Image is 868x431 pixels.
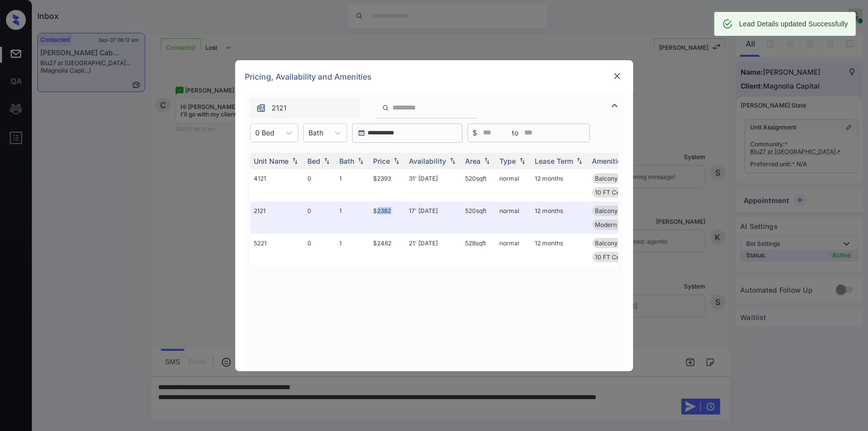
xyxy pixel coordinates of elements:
[250,169,304,202] td: 4121
[496,169,531,202] td: normal
[612,71,622,81] img: close
[304,169,336,202] td: 0
[500,157,516,165] div: Type
[595,175,618,182] span: Balcony
[304,234,336,266] td: 0
[405,202,462,234] td: 17' [DATE]
[290,157,300,164] img: sorting
[272,103,287,113] span: 2121
[409,157,447,165] div: Availability
[512,127,519,138] span: to
[531,169,588,202] td: 12 months
[595,189,632,196] span: 10 FT Ceiling
[235,60,633,93] div: Pricing, Availability and Amenities
[336,202,370,234] td: 1
[482,157,492,164] img: sorting
[462,234,496,266] td: 528 sqft
[739,15,848,33] div: Lead Details updated Successfully
[322,157,332,164] img: sorting
[308,157,321,165] div: Bed
[370,169,405,202] td: $2393
[370,234,405,266] td: $2482
[595,239,618,247] span: Balcony
[496,202,531,234] td: normal
[466,157,481,165] div: Area
[462,169,496,202] td: 520 sqft
[250,202,304,234] td: 2121
[304,202,336,234] td: 0
[405,234,462,266] td: 21' [DATE]
[405,169,462,202] td: 31' [DATE]
[256,103,266,113] img: icon-zuma
[370,202,405,234] td: $2382
[462,202,496,234] td: 520 sqft
[250,234,304,266] td: 5221
[382,104,389,112] img: icon-zuma
[374,157,390,165] div: Price
[595,253,632,261] span: 10 FT Ceiling
[575,157,584,164] img: sorting
[473,127,478,138] span: $
[336,169,370,202] td: 1
[595,221,643,228] span: Modern Interior...
[496,234,531,266] td: normal
[356,157,366,164] img: sorting
[535,157,574,165] div: Lease Term
[254,157,289,165] div: Unit Name
[517,157,527,164] img: sorting
[595,207,618,215] span: Balcony
[531,234,588,266] td: 12 months
[609,100,621,111] img: icon-zuma
[340,157,355,165] div: Bath
[448,157,458,164] img: sorting
[391,157,401,164] img: sorting
[531,202,588,234] td: 12 months
[336,234,370,266] td: 1
[592,157,626,165] div: Amenities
